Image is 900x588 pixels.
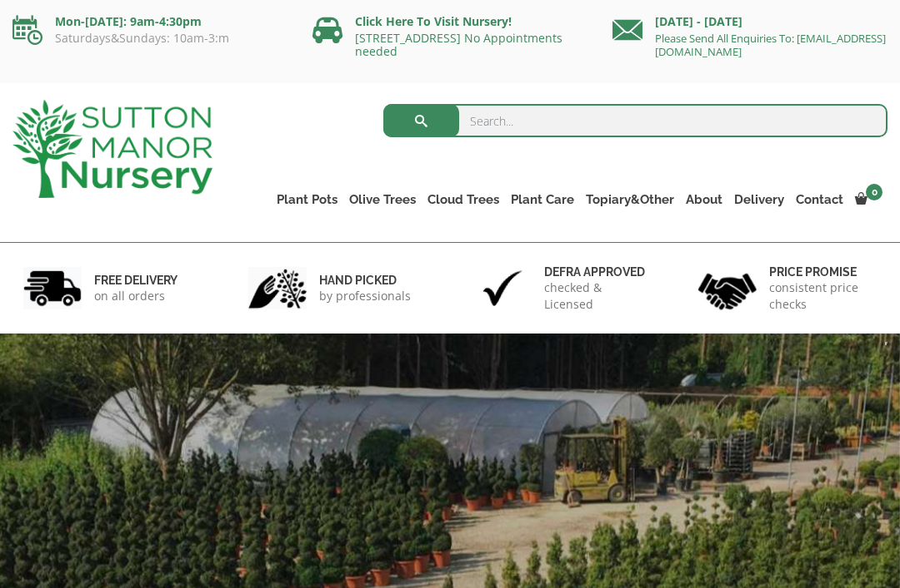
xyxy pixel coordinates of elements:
p: on all orders [94,288,177,304]
a: Contact [790,188,849,211]
a: [STREET_ADDRESS] No Appointments needed [355,30,562,59]
p: Mon-[DATE]: 9am-4:30pm [12,12,287,32]
p: Saturdays&Sundays: 10am-3:m [12,32,287,45]
p: consistent price checks [769,279,877,313]
img: 4.jpg [698,263,757,314]
a: About [680,188,728,211]
a: Delivery [728,188,790,211]
img: 1.jpg [23,267,82,309]
img: 2.jpg [248,267,307,309]
h6: hand picked [319,273,411,288]
h6: Defra approved [544,264,652,279]
input: Search... [383,104,887,137]
a: Please Send All Enquiries To: [EMAIL_ADDRESS][DOMAIN_NAME] [655,31,886,59]
a: Olive Trees [343,188,422,211]
img: 3.jpg [473,267,532,309]
img: logo [12,100,212,198]
a: Cloud Trees [422,188,505,211]
a: 0 [849,188,887,211]
span: 0 [866,184,882,200]
a: Plant Pots [271,188,343,211]
a: Topiary&Other [580,188,680,211]
p: checked & Licensed [544,279,652,313]
p: [DATE] - [DATE] [612,12,887,32]
p: by professionals [319,288,411,304]
h6: FREE DELIVERY [94,273,177,288]
a: Plant Care [505,188,580,211]
a: Click Here To Visit Nursery! [355,13,512,29]
h6: Price promise [769,264,877,279]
